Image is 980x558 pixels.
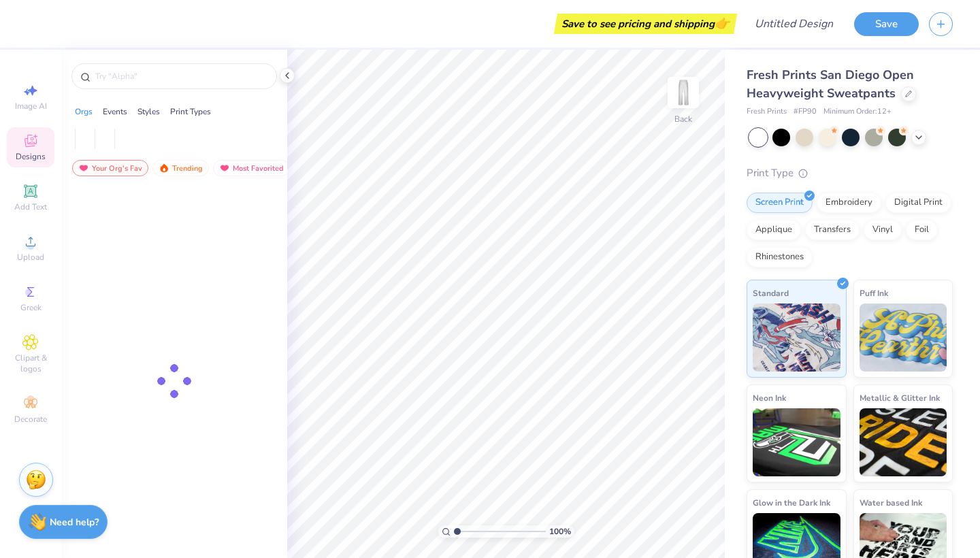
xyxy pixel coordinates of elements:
[20,302,42,313] span: Greek
[747,220,801,240] div: Applique
[864,220,902,240] div: Vinyl
[14,201,47,212] span: Add Text
[744,10,844,37] input: Untitled Design
[747,67,914,101] span: Fresh Prints San Diego Open Heavyweight Sweatpants
[94,69,268,83] input: Try "Alpha"
[747,193,813,213] div: Screen Print
[753,286,789,300] span: Standard
[16,151,46,162] span: Designs
[14,414,47,425] span: Decorate
[152,160,209,176] div: Trending
[213,160,290,176] div: Most Favorited
[860,408,947,476] img: Metallic & Glitter Ink
[78,163,89,173] img: most_fav.gif
[72,160,148,176] div: Your Org's Fav
[674,113,692,125] div: Back
[103,105,127,118] div: Events
[50,516,99,529] strong: Need help?
[860,495,922,510] span: Water based Ink
[860,286,888,300] span: Puff Ink
[817,193,881,213] div: Embroidery
[753,391,786,405] span: Neon Ink
[860,303,947,372] img: Puff Ink
[753,408,840,476] img: Neon Ink
[753,495,830,510] span: Glow in the Dark Ink
[670,79,697,106] img: Back
[854,12,919,36] button: Save
[823,106,892,118] span: Minimum Order: 12 +
[805,220,860,240] div: Transfers
[747,247,813,267] div: Rhinestones
[906,220,938,240] div: Foil
[747,165,953,181] div: Print Type
[794,106,817,118] span: # FP90
[753,303,840,372] img: Standard
[159,163,169,173] img: trending.gif
[137,105,160,118] div: Styles
[170,105,211,118] div: Print Types
[747,106,787,118] span: Fresh Prints
[17,252,44,263] span: Upload
[219,163,230,173] img: most_fav.gif
[15,101,47,112] span: Image AI
[549,525,571,538] span: 100 %
[75,105,93,118] div: Orgs
[557,14,734,34] div: Save to see pricing and shipping
[885,193,951,213] div: Digital Print
[860,391,940,405] span: Metallic & Glitter Ink
[715,15,730,31] span: 👉
[7,352,54,374] span: Clipart & logos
